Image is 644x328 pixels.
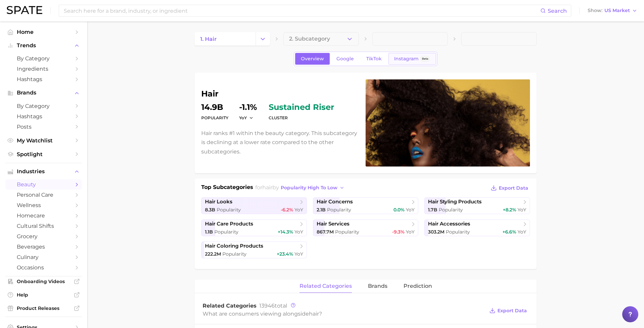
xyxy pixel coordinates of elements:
[300,283,352,289] span: related categories
[548,8,567,14] span: Search
[5,276,82,286] a: Onboarding Videos
[201,183,253,193] h1: Top Subcategories
[17,292,70,298] span: Help
[294,229,303,235] span: YoY
[428,221,470,227] span: hair accessories
[317,207,326,213] span: 2.1b
[17,305,70,311] span: Product Releases
[200,36,217,42] span: 1. hair
[502,229,516,235] span: +6.6%
[279,183,346,192] button: popularity high to low
[5,149,82,159] a: Spotlight
[17,113,70,120] span: Hashtags
[439,207,463,213] span: Popularity
[17,223,70,229] span: cultural shifts
[503,207,516,213] span: +8.2%
[17,212,70,219] span: homecare
[5,231,82,242] a: grocery
[63,5,540,16] input: Search here for a brand, industry, or ingredient
[497,308,527,314] span: Export Data
[205,229,213,235] span: 1.1b
[361,53,387,65] a: TikTok
[5,41,82,51] button: Trends
[17,233,70,240] span: grocery
[195,32,256,46] a: 1. hair
[424,197,530,214] a: hair styling products1.7b Popularity+8.2% YoY
[588,9,602,12] span: Show
[217,207,241,213] span: Popularity
[205,243,263,249] span: hair coloring products
[201,197,307,214] a: hair looks8.3b Popularity-6.2% YoY
[309,311,319,317] span: hair
[5,221,82,231] a: cultural shifts
[294,251,303,257] span: YoY
[255,184,346,191] span: for by
[278,229,293,235] span: +14.3%
[5,64,82,74] a: Ingredients
[17,278,70,284] span: Onboarding Videos
[5,200,82,210] a: wellness
[393,207,405,213] span: 0.0%
[5,101,82,111] a: by Category
[17,254,70,260] span: culinary
[489,183,530,193] button: Export Data
[201,219,307,236] a: hair care products1.1b Popularity+14.3% YoY
[17,151,70,157] span: Spotlight
[331,53,360,65] a: Google
[17,202,70,208] span: wellness
[327,207,351,213] span: Popularity
[294,207,303,213] span: YoY
[388,53,436,65] a: InstagramBeta
[5,122,82,132] a: Posts
[313,197,419,214] a: hair concerns2.1b Popularity0.0% YoY
[5,210,82,221] a: homecare
[17,169,70,175] span: Industries
[5,74,82,84] a: Hashtags
[283,32,359,46] button: 2. Subcategory
[336,56,354,62] span: Google
[281,185,337,191] span: popularity high to low
[203,309,484,318] div: What are consumers viewing alongside ?
[17,124,70,130] span: Posts
[5,27,82,37] a: Home
[17,90,70,96] span: Brands
[317,221,350,227] span: hair services
[368,283,387,289] span: brands
[17,244,70,250] span: beverages
[404,283,432,289] span: Prediction
[392,229,405,235] span: -9.3%
[317,229,334,235] span: 867.7m
[5,88,82,98] button: Brands
[295,53,330,65] a: Overview
[17,66,70,72] span: Ingredients
[7,6,42,14] img: SPATE
[205,199,232,205] span: hair looks
[17,137,70,144] span: My Watchlist
[394,56,419,62] span: Instagram
[586,6,639,15] button: ShowUS Market
[5,252,82,262] a: culinary
[17,103,70,109] span: by Category
[259,303,275,309] span: 13946
[277,251,293,257] span: +23.4%
[281,207,293,213] span: -6.2%
[17,76,70,82] span: Hashtags
[201,129,358,156] p: Hair ranks #1 within the beauty category. This subcategory is declining at a lower rate compared ...
[518,207,526,213] span: YoY
[17,29,70,35] span: Home
[5,262,82,273] a: occasions
[301,56,324,62] span: Overview
[269,103,334,111] span: sustained riser
[222,251,247,257] span: Popularity
[5,179,82,190] a: beauty
[203,303,257,309] span: Related Categories
[5,167,82,177] button: Industries
[446,229,470,235] span: Popularity
[313,219,419,236] a: hair services867.7m Popularity-9.3% YoY
[201,242,307,258] a: hair coloring products222.2m Popularity+23.4% YoY
[499,185,528,191] span: Export Data
[5,111,82,122] a: Hashtags
[205,251,221,257] span: 222.2m
[205,207,215,213] span: 8.3b
[406,229,415,235] span: YoY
